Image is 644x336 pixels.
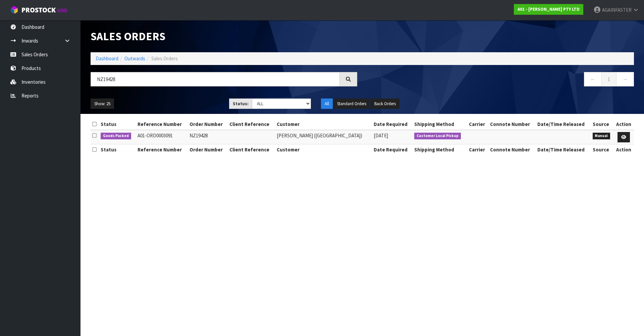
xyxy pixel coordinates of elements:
[536,144,591,155] th: Date/Time Released
[591,144,614,155] th: Source
[602,7,632,13] span: AGAINFASTER
[467,119,488,130] th: Carrier
[136,130,188,144] td: A01-ORD0003091
[413,119,467,130] th: Shipping Method
[372,119,413,130] th: Date Required
[488,119,536,130] th: Connote Number
[21,6,56,14] span: ProStock
[374,132,388,139] span: [DATE]
[614,119,634,130] th: Action
[536,119,591,130] th: Date/Time Released
[136,144,188,155] th: Reference Number
[96,55,118,62] a: Dashboard
[10,6,18,14] img: cube-alt.png
[136,119,188,130] th: Reference Number
[91,98,114,109] button: Show: 25
[188,130,228,144] td: NZ19428
[367,72,634,88] nav: Page navigation
[188,119,228,130] th: Order Number
[233,101,249,107] strong: Status:
[413,144,467,155] th: Shipping Method
[371,98,399,109] button: Back Orders
[91,30,357,42] h1: Sales Orders
[467,144,488,155] th: Carrier
[57,7,67,14] small: WMS
[275,144,372,155] th: Customer
[228,119,275,130] th: Client Reference
[228,144,275,155] th: Client Reference
[99,119,136,130] th: Status
[616,72,634,86] a: →
[124,55,145,62] a: Outwards
[91,72,340,86] input: Search sales orders
[275,119,372,130] th: Customer
[488,144,536,155] th: Connote Number
[188,144,228,155] th: Order Number
[591,119,614,130] th: Source
[151,55,178,62] span: Sales Orders
[614,144,634,155] th: Action
[584,72,602,86] a: ←
[275,130,372,144] td: [PERSON_NAME] ([GEOGRAPHIC_DATA])
[372,144,413,155] th: Date Required
[414,133,461,139] span: Customer Local Pickup
[593,133,610,139] span: Manual
[101,133,131,139] span: Goods Packed
[321,98,333,109] button: All
[99,144,136,155] th: Status
[601,72,616,86] a: 1
[333,98,370,109] button: Standard Orders
[518,6,580,12] strong: A01 - [PERSON_NAME] PTY LTD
